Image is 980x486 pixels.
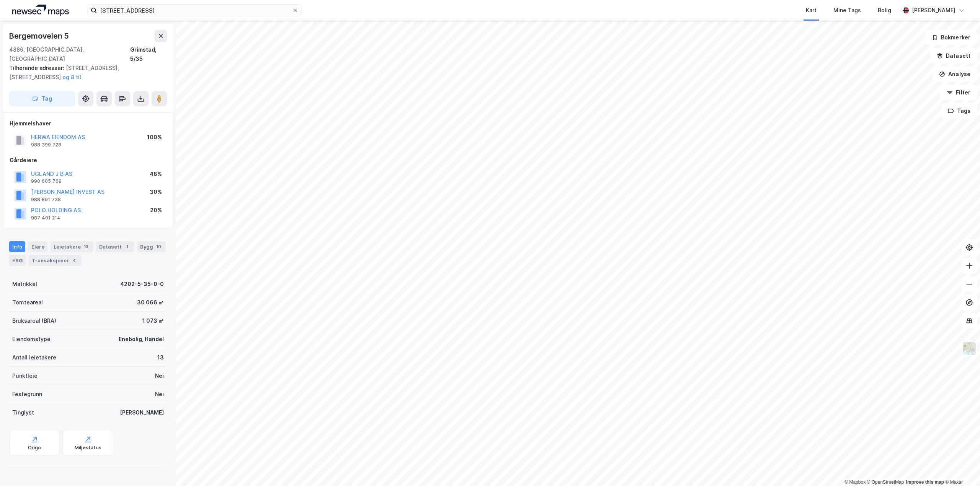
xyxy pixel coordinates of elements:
[925,30,977,45] button: Bokmerker
[942,449,980,486] div: Kontrollprogram for chat
[31,215,60,221] div: 987 401 214
[878,6,891,15] div: Bolig
[10,156,167,165] div: Gårdeiere
[137,241,166,252] div: Bygg
[142,316,164,325] div: 1 073 ㎡
[12,5,69,16] img: logo.a4113a55bc3d86da70a041830d287a7e.svg
[12,353,56,362] div: Antall leietakere
[941,103,977,119] button: Tags
[12,390,42,399] div: Festegrunn
[120,280,164,289] div: 4202-5-35-0-0
[962,341,977,356] img: Z
[940,85,977,100] button: Filter
[933,67,977,82] button: Analyse
[12,280,37,289] div: Matrikkel
[157,353,164,362] div: 13
[31,178,62,184] div: 990 605 769
[12,408,34,417] div: Tinglyst
[9,65,66,71] span: Tilhørende adresser:
[12,316,56,325] div: Bruksareal (BRA)
[31,142,61,148] div: 988 399 728
[12,371,38,380] div: Punktleie
[9,30,70,42] div: Bergemoveien 5
[9,241,25,252] div: Info
[155,371,164,380] div: Nei
[82,243,90,250] div: 13
[70,257,78,264] div: 4
[97,5,292,16] input: Søk på adresse, matrikkel, gårdeiere, leietakere eller personer
[867,479,904,485] a: OpenStreetMap
[51,241,93,252] div: Leietakere
[9,91,75,106] button: Tag
[833,6,861,15] div: Mine Tags
[844,479,866,485] a: Mapbox
[9,45,130,63] div: 4886, [GEOGRAPHIC_DATA], [GEOGRAPHIC_DATA]
[906,479,944,485] a: Improve this map
[75,445,101,451] div: Miljøstatus
[12,298,43,307] div: Tomteareal
[123,243,131,250] div: 1
[137,298,164,307] div: 30 066 ㎡
[119,335,164,344] div: Enebolig, Handel
[28,241,47,252] div: Eiere
[10,119,167,128] div: Hjemmelshaver
[9,255,26,266] div: ESG
[29,255,81,266] div: Transaksjoner
[120,408,164,417] div: [PERSON_NAME]
[155,390,164,399] div: Nei
[130,45,167,63] div: Grimstad, 5/35
[806,6,817,15] div: Kart
[912,6,955,15] div: [PERSON_NAME]
[930,48,977,63] button: Datasett
[9,63,161,82] div: [STREET_ADDRESS], [STREET_ADDRESS]
[28,445,41,451] div: Origo
[96,241,134,252] div: Datasett
[942,449,980,486] iframe: Chat Widget
[12,335,51,344] div: Eiendomstype
[31,197,61,203] div: 988 891 738
[155,243,163,250] div: 10
[150,206,162,215] div: 20%
[150,187,162,197] div: 30%
[147,133,162,142] div: 100%
[150,169,162,179] div: 48%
